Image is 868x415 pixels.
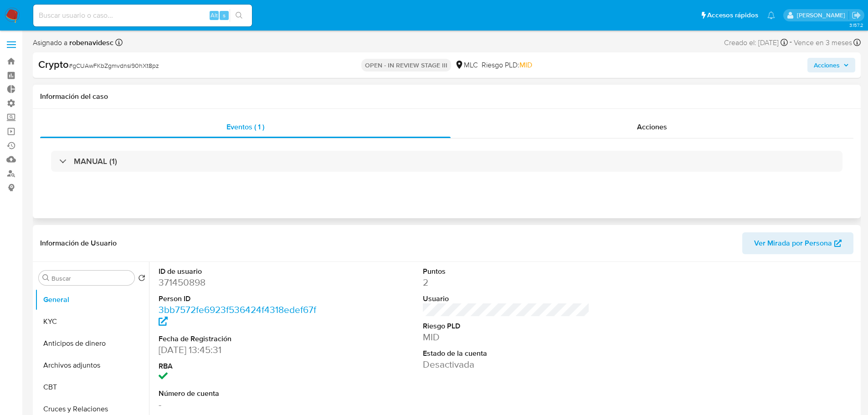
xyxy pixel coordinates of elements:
[226,122,264,132] span: Eventos ( 1 )
[40,239,117,248] h1: Información de Usuario
[707,10,758,20] span: Accesos rápidos
[361,59,451,72] p: OPEN - IN REVIEW STAGE III
[423,276,590,289] dd: 2
[423,294,590,304] dt: Usuario
[159,266,326,277] dt: ID de usuario
[423,358,590,371] dd: Desactivada
[159,361,326,371] dt: RBA
[767,11,775,19] a: Notificaciones
[637,122,667,132] span: Acciones
[519,60,532,70] span: MID
[797,11,848,20] p: nicolas.tyrkiel@mercadolibre.com
[223,11,226,20] span: s
[455,60,478,70] div: MLC
[482,60,532,70] span: Riesgo PLD:
[724,36,788,49] div: Creado el: [DATE]
[159,294,326,304] dt: Person ID
[74,156,117,166] h3: MANUAL (1)
[35,333,149,354] button: Anticipos de dinero
[211,11,218,20] span: Alt
[138,274,145,284] button: Volver al orden por defecto
[230,9,248,22] button: search-icon
[423,348,590,359] dt: Estado de la cuenta
[423,331,590,343] dd: MID
[790,36,792,49] span: -
[159,389,326,399] dt: Número de cuenta
[754,232,832,254] span: Ver Mirada por Persona
[159,276,326,289] dd: 371450898
[67,37,113,48] b: robenavidesc
[807,58,855,72] button: Acciones
[159,303,316,329] a: 3bb7572fe6923f536424f4318edef67f
[42,274,50,282] button: Buscar
[159,398,326,411] dd: -
[35,376,149,398] button: CBT
[51,274,131,282] input: Buscar
[33,10,252,21] input: Buscar usuario o caso...
[51,151,842,172] div: MANUAL (1)
[814,58,840,72] span: Acciones
[35,311,149,333] button: KYC
[35,354,149,376] button: Archivos adjuntos
[69,61,159,70] span: # gCUAwFKbZgmvdnsi90hXt8pz
[742,232,853,254] button: Ver Mirada por Persona
[40,92,853,101] h1: Información del caso
[423,266,590,277] dt: Puntos
[33,38,113,48] span: Asignado a
[159,343,326,356] dd: [DATE] 13:45:31
[852,10,861,20] a: Salir
[35,289,149,311] button: General
[794,38,852,48] span: Vence en 3 meses
[423,321,590,331] dt: Riesgo PLD
[159,334,326,344] dt: Fecha de Registración
[38,57,69,72] b: Crypto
